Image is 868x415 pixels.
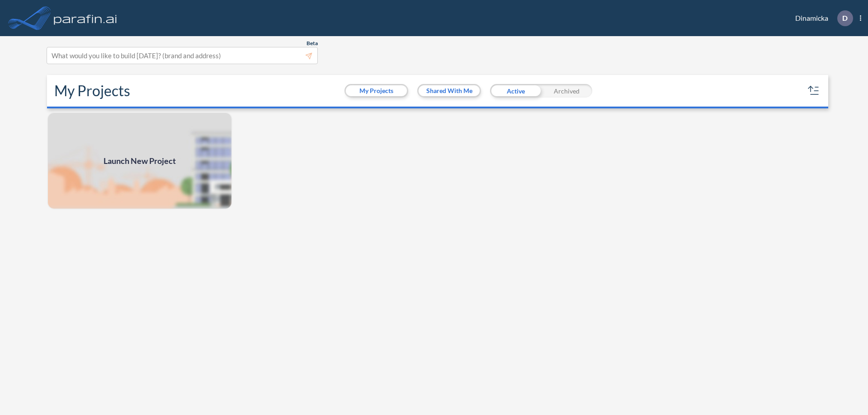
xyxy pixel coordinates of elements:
[47,112,232,210] img: add
[842,14,848,22] p: D
[104,155,176,167] span: Launch New Project
[490,84,541,98] div: Active
[47,112,232,210] a: Launch New Project
[782,10,861,26] div: Dinamicka
[346,85,407,96] button: My Projects
[52,9,119,27] img: logo
[307,40,318,47] span: Beta
[419,85,480,96] button: Shared With Me
[541,84,592,98] div: Archived
[807,84,821,98] button: sort
[54,82,130,99] h2: My Projects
